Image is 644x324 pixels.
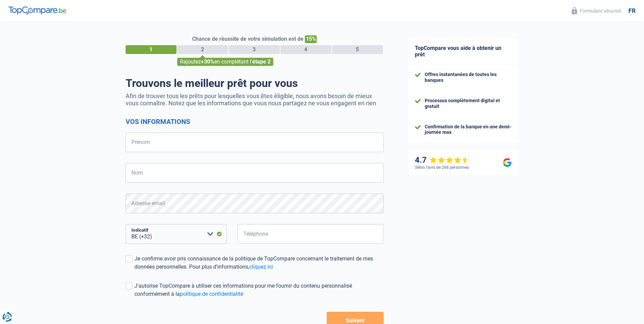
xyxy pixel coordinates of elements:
span: étape 2 [252,58,271,65]
img: TopCompare Logo [8,6,66,15]
div: 1 [126,45,177,54]
span: +30% [201,58,214,65]
div: TopCompare vous aide à obtenir un prêt [408,38,518,65]
div: Rajoutez en complétant l' [177,58,273,66]
button: Formulaire sécurisé [568,5,625,16]
input: 401020304 [238,224,384,244]
div: Processus complètement digital et gratuit [425,98,512,109]
h1: Trouvons le meilleur prêt pour vous [126,77,384,90]
div: 3 [229,45,280,54]
h2: Vos informations [126,118,384,126]
a: politique de confidentialité [180,291,243,297]
p: Afin de trouver tous les prêts pour lesquelles vous êtes éligible, nous avons besoin de mieux vou... [126,92,384,107]
div: fr [628,7,636,15]
div: 4 [280,45,331,54]
div: Je confirme avoir pris connaissance de la politique de TopCompare concernant le traitement de mes... [134,255,384,271]
div: J'autorise TopCompare à utiliser ces informations pour me fournir du contenu personnalisé conform... [134,282,384,298]
div: Confirmation de la banque en une demi-journée max [425,124,512,136]
div: 4.7 [415,155,470,165]
span: 15% [305,35,317,43]
div: 2 [177,45,228,54]
div: Offres instantanées de toutes les banques [425,72,512,83]
div: Selon l’avis de 266 personnes [415,165,469,170]
span: Chance de réussite de votre simulation est de [192,36,303,42]
a: cliquez ici [249,264,273,270]
div: 5 [332,45,383,54]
